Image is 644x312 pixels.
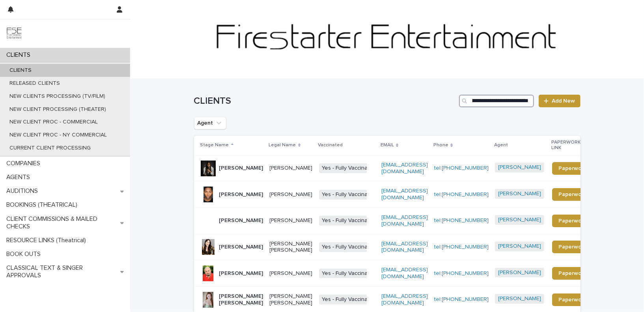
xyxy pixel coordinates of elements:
p: [PERSON_NAME] [270,191,313,198]
p: [PERSON_NAME] [219,165,263,172]
a: [PERSON_NAME] [498,191,541,197]
p: [PERSON_NAME] [219,270,263,277]
p: [PERSON_NAME] [270,165,313,172]
a: tel:[PHONE_NUMBER] [434,244,489,250]
span: Paperwork [558,297,586,303]
a: [EMAIL_ADDRESS][DOMAIN_NAME] [381,215,428,227]
p: CLIENTS [3,51,37,59]
p: RELEASED CLIENTS [3,80,66,87]
a: tel:[PHONE_NUMBER] [434,271,489,276]
p: Vaccinated [318,141,343,149]
p: BOOKINGS (THEATRICAL) [3,201,84,209]
a: Add New [539,95,580,107]
p: Agent [494,141,508,149]
a: [PERSON_NAME] [498,217,541,223]
tr: [PERSON_NAME][PERSON_NAME] [PERSON_NAME]Yes - Fully Vaccinated[EMAIL_ADDRESS][DOMAIN_NAME]tel:[PH... [194,234,606,260]
p: EMAIL [381,141,394,149]
a: tel:[PHONE_NUMBER] [434,218,489,223]
a: Paperwork [552,241,593,253]
p: [PERSON_NAME] [219,191,263,198]
p: Stage Name [200,141,229,149]
p: AGENTS [3,174,36,181]
span: Paperwork [558,192,586,197]
tr: [PERSON_NAME][PERSON_NAME]Yes - Fully Vaccinated[EMAIL_ADDRESS][DOMAIN_NAME]tel:[PHONE_NUMBER][PE... [194,155,606,181]
p: [PERSON_NAME] [270,217,313,224]
a: tel:[PHONE_NUMBER] [434,165,489,171]
a: tel:[PHONE_NUMBER] [434,192,489,197]
p: COMPANIES [3,160,47,167]
button: Agent [194,117,226,129]
a: [EMAIL_ADDRESS][DOMAIN_NAME] [381,293,428,306]
a: Paperwork [552,188,593,201]
p: [PERSON_NAME] [219,244,263,250]
p: [PERSON_NAME] [219,217,263,224]
span: Add New [552,98,575,104]
a: [EMAIL_ADDRESS][DOMAIN_NAME] [381,241,428,253]
tr: [PERSON_NAME][PERSON_NAME]Yes - Fully Vaccinated[EMAIL_ADDRESS][DOMAIN_NAME]tel:[PHONE_NUMBER][PE... [194,207,606,234]
tr: [PERSON_NAME][PERSON_NAME]Yes - Fully Vaccinated[EMAIL_ADDRESS][DOMAIN_NAME]tel:[PHONE_NUMBER][PE... [194,260,606,287]
p: NEW CLIENT PROCESSING (THEATER) [3,106,112,113]
a: [PERSON_NAME] [498,243,541,250]
input: Search [459,95,534,107]
p: NEW CLIENTS PROCESSING (TV/FILM) [3,93,112,100]
span: Yes - Fully Vaccinated [319,242,379,252]
span: Paperwork [558,166,586,171]
p: PAPERWORK LINK [551,138,588,153]
p: [PERSON_NAME] [PERSON_NAME] [219,293,263,306]
p: CURRENT CLIENT PROCESSING [3,145,97,151]
span: Paperwork [558,218,586,224]
a: [PERSON_NAME] [498,295,541,302]
p: NEW CLIENT PROC - COMMERCIAL [3,119,104,125]
span: Yes - Fully Vaccinated [319,216,379,226]
p: [PERSON_NAME] [270,270,313,277]
img: 9JgRvJ3ETPGCJDhvPVA5 [6,26,22,41]
p: CLIENTS [3,67,38,74]
a: Paperwork [552,293,593,306]
span: Yes - Fully Vaccinated [319,269,379,278]
tr: [PERSON_NAME][PERSON_NAME]Yes - Fully Vaccinated[EMAIL_ADDRESS][DOMAIN_NAME]tel:[PHONE_NUMBER][PE... [194,181,606,208]
span: Yes - Fully Vaccinated [319,190,379,200]
span: Paperwork [558,244,586,250]
p: RESOURCE LINKS (Theatrical) [3,237,92,244]
a: [EMAIL_ADDRESS][DOMAIN_NAME] [381,162,428,174]
p: NEW CLIENT PROC - NY COMMERCIAL [3,132,113,138]
p: AUDITIONS [3,187,44,195]
span: Paperwork [558,271,586,276]
a: [EMAIL_ADDRESS][DOMAIN_NAME] [381,267,428,279]
p: BOOK OUTS [3,250,47,258]
h1: CLIENTS [194,95,456,107]
a: tel:[PHONE_NUMBER] [434,297,489,302]
a: [PERSON_NAME] [498,269,541,276]
p: CLIENT COMMISSIONS & MAILED CHECKS [3,215,120,230]
span: Yes - Fully Vaccinated [319,163,379,173]
p: Phone [433,141,448,149]
span: Yes - Fully Vaccinated [319,295,379,305]
p: [PERSON_NAME] [PERSON_NAME] [270,241,313,254]
a: Paperwork [552,215,593,227]
p: Legal Name [269,141,296,149]
a: [PERSON_NAME] [498,164,541,171]
a: Paperwork [552,267,593,280]
a: Paperwork [552,162,593,175]
p: [PERSON_NAME] [PERSON_NAME] [270,293,313,306]
a: [EMAIL_ADDRESS][DOMAIN_NAME] [381,188,428,200]
p: CLASSICAL TEXT & SINGER APPROVALS [3,264,120,279]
